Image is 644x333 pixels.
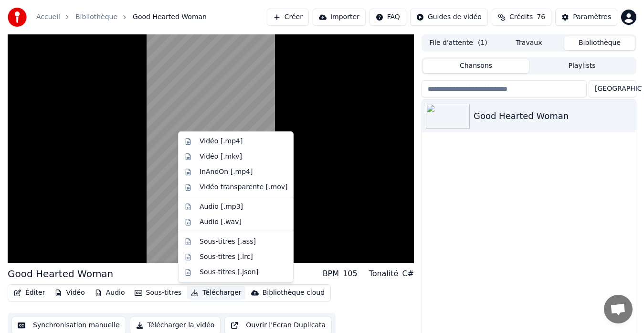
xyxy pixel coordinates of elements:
[323,268,339,279] div: BPM
[343,268,358,279] div: 105
[423,36,494,50] button: File d'attente
[537,12,545,22] span: 76
[200,202,243,212] div: Audio [.mp3]
[555,9,617,26] button: Paramètres
[423,59,529,73] button: Chansons
[313,9,366,26] button: Importer
[36,12,207,22] nav: breadcrumb
[51,286,88,300] button: Vidéo
[478,38,487,48] span: ( 1 )
[187,286,245,300] button: Télécharger
[131,286,186,300] button: Sous-titres
[91,286,129,300] button: Audio
[200,268,258,277] div: Sous-titres [.json]
[200,217,242,227] div: Audio [.wav]
[200,237,256,247] div: Sous-titres [.ass]
[8,8,27,27] img: youka
[402,268,414,279] div: C#
[200,252,253,262] div: Sous-titres [.lrc]
[494,36,564,50] button: Travaux
[410,9,488,26] button: Guides de vidéo
[370,9,406,26] button: FAQ
[200,137,243,146] div: Vidéo [.mp4]
[267,9,309,26] button: Créer
[263,288,325,298] div: Bibliothèque cloud
[36,12,60,22] a: Accueil
[8,267,113,280] div: Good Hearted Woman
[509,12,533,22] span: Crédits
[474,109,632,123] div: Good Hearted Woman
[564,36,635,50] button: Bibliothèque
[369,268,399,279] div: Tonalité
[529,59,635,73] button: Playlists
[75,12,117,22] a: Bibliothèque
[133,12,207,22] span: Good Hearted Woman
[604,295,633,323] a: Ouvrir le chat
[492,9,551,26] button: Crédits76
[10,286,49,300] button: Éditer
[200,167,253,177] div: InAndOn [.mp4]
[573,12,611,22] div: Paramètres
[200,183,287,192] div: Vidéo transparente [.mov]
[200,152,242,161] div: Vidéo [.mkv]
